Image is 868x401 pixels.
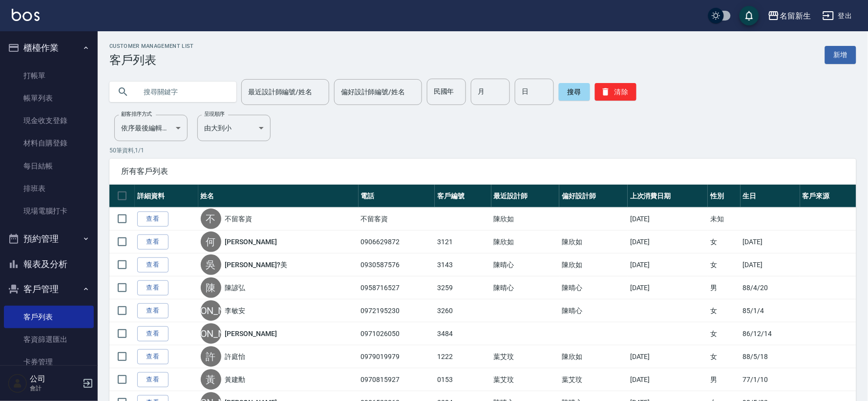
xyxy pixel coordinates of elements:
[109,53,194,67] h3: 客戶列表
[435,185,491,208] th: 客戶編號
[359,322,435,345] td: 0971026050
[708,185,740,208] th: 性別
[225,283,246,293] a: 陳諺弘
[628,231,708,253] td: [DATE]
[435,368,491,391] td: 0153
[201,277,221,298] div: 陳
[121,167,845,176] span: 所有客戶列表
[595,83,636,101] button: 清除
[435,345,491,368] td: 1222
[198,185,359,208] th: 姓名
[137,257,169,273] a: 查看
[491,231,560,253] td: 陳欣如
[435,253,491,276] td: 3143
[137,303,169,318] a: 查看
[780,10,811,22] div: 名留新生
[628,185,708,208] th: 上次消費日期
[491,345,560,368] td: 葉艾玟
[137,372,169,387] a: 查看
[359,345,435,368] td: 0979019979
[628,368,708,391] td: [DATE]
[559,231,628,253] td: 陳欣如
[201,323,221,344] div: [PERSON_NAME]
[628,345,708,368] td: [DATE]
[800,185,856,208] th: 客戶來源
[4,64,94,87] a: 打帳單
[4,252,94,277] button: 報表及分析
[114,115,188,141] div: 依序最後編輯時間
[741,185,800,208] th: 生日
[225,260,287,270] a: [PERSON_NAME]?美
[359,185,435,208] th: 電話
[559,368,628,391] td: 葉艾玟
[435,231,491,253] td: 3121
[708,253,740,276] td: 女
[491,208,560,231] td: 陳欣如
[559,253,628,276] td: 陳欣如
[135,185,198,208] th: 詳細資料
[121,110,152,118] label: 顧客排序方式
[201,209,221,229] div: 不
[4,351,94,373] a: 卡券管理
[225,329,277,338] a: [PERSON_NAME]
[559,345,628,368] td: 陳欣如
[4,306,94,328] a: 客戶列表
[201,300,221,321] div: [PERSON_NAME]
[741,231,800,253] td: [DATE]
[708,368,740,391] td: 男
[359,368,435,391] td: 0970815927
[201,346,221,367] div: 許
[559,185,628,208] th: 偏好設計師
[435,276,491,299] td: 3259
[359,208,435,231] td: 不留客資
[741,276,800,299] td: 88/4/20
[225,352,246,361] a: 許庭怡
[708,276,740,299] td: 男
[12,9,40,21] img: Logo
[204,110,225,118] label: 呈現順序
[491,185,560,208] th: 最近設計師
[4,35,94,61] button: 櫃檯作業
[109,146,856,155] p: 50 筆資料, 1 / 1
[4,226,94,252] button: 預約管理
[4,328,94,351] a: 客資篩選匯出
[628,253,708,276] td: [DATE]
[764,6,815,26] button: 名留新生
[225,375,246,384] a: 黃建勳
[708,345,740,368] td: 女
[741,345,800,368] td: 88/5/18
[201,232,221,252] div: 何
[708,231,740,253] td: 女
[137,326,169,341] a: 查看
[491,276,560,299] td: 陳晴心
[435,322,491,345] td: 3484
[628,208,708,231] td: [DATE]
[559,276,628,299] td: 陳晴心
[708,208,740,231] td: 未知
[628,276,708,299] td: [DATE]
[225,306,246,316] a: 李敏安
[4,177,94,200] a: 排班表
[708,322,740,345] td: 女
[741,253,800,276] td: [DATE]
[4,109,94,132] a: 現金收支登錄
[559,299,628,322] td: 陳晴心
[8,374,27,393] img: Person
[491,368,560,391] td: 葉艾玟
[225,214,253,224] a: 不留客資
[137,79,229,105] input: 搜尋關鍵字
[4,87,94,109] a: 帳單列表
[4,200,94,222] a: 現場電腦打卡
[30,384,80,393] p: 會計
[225,237,277,247] a: [PERSON_NAME]
[137,349,169,364] a: 查看
[201,369,221,390] div: 黃
[109,43,194,49] h2: Customer Management List
[359,276,435,299] td: 0958716527
[741,322,800,345] td: 86/12/14
[435,299,491,322] td: 3260
[559,83,590,101] button: 搜尋
[741,299,800,322] td: 85/1/4
[740,6,759,25] button: save
[137,234,169,250] a: 查看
